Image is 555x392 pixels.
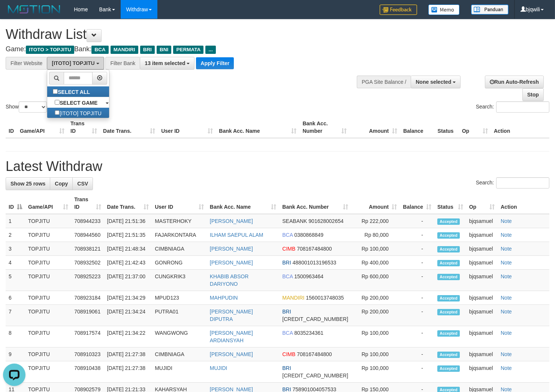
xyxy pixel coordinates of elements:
th: Amount [350,117,400,138]
a: Note [501,309,512,315]
span: ... [205,46,215,54]
td: [DATE] 21:37:00 [104,270,152,291]
span: BRI [282,365,291,371]
input: SELECT GAME [55,100,60,105]
td: 708944233 [71,214,104,228]
td: GONRONG [152,256,207,270]
a: KHABIB ABSOR DARIYONO [210,273,248,287]
span: BCA [282,330,293,336]
th: Amount: activate to sort column ascending [351,193,400,214]
span: CSV [77,181,88,187]
span: SEABANK [282,218,307,224]
td: 708944560 [71,228,104,242]
div: Filter Website [6,57,47,70]
td: CUNGKRIK3 [152,270,207,291]
th: Action [491,117,549,138]
td: Rp 80,000 [351,228,400,242]
button: [ITOTO] TOPJITU [47,57,104,70]
a: Note [501,260,512,266]
td: [DATE] 21:48:34 [104,242,152,256]
a: Note [501,295,512,301]
span: BRI [282,260,291,266]
td: 4 [6,256,25,270]
th: Op [459,117,491,138]
td: Rp 600,000 [351,270,400,291]
a: Note [501,232,512,238]
a: MUJIDI [210,365,227,371]
td: [DATE] 21:51:36 [104,214,152,228]
img: Button%20Memo.svg [428,4,460,15]
a: [PERSON_NAME] DIPUTRA [210,309,253,322]
td: Rp 200,000 [351,291,400,305]
th: Date Trans.: activate to sort column ascending [104,193,152,214]
td: - [400,326,434,347]
td: - [400,291,434,305]
td: Rp 400,000 [351,256,400,270]
h1: Withdraw List [6,27,362,42]
a: SELECT GAME [47,97,109,108]
span: Accepted [437,330,460,337]
span: CIMB [282,246,295,252]
td: [DATE] 21:27:38 [104,347,152,361]
span: Copy 901628002654 to clipboard [308,218,343,224]
span: MANDIRI [282,295,304,301]
td: MUJIDI [152,361,207,383]
button: Open LiveChat chat widget [3,3,25,25]
span: [ITOTO] TOPJITU [52,60,94,66]
td: 2 [6,228,25,242]
td: TOPJITU [25,228,71,242]
td: PUTRA01 [152,305,207,326]
a: MAHPUDIN [210,295,238,301]
td: bjqsamuel [466,256,498,270]
td: TOPJITU [25,242,71,256]
a: Copy [50,177,73,190]
span: Copy 0380868849 to clipboard [294,232,323,238]
span: PERMATA [173,46,203,54]
td: TOPJITU [25,270,71,291]
span: Copy 488001013196533 to clipboard [293,260,337,266]
td: bjqsamuel [466,214,498,228]
th: Balance [400,117,435,138]
td: Rp 200,000 [351,305,400,326]
td: - [400,242,434,256]
button: Apply Filter [196,57,234,69]
a: Note [501,330,512,336]
td: - [400,361,434,383]
span: Accepted [437,295,460,301]
td: 7 [6,305,25,326]
td: TOPJITU [25,256,71,270]
td: bjqsamuel [466,242,498,256]
td: TOPJITU [25,347,71,361]
span: Accepted [437,274,460,280]
th: ID: activate to sort column descending [6,193,25,214]
span: Accepted [437,246,460,252]
a: ILHAM SAEPUL ALAM [210,232,263,238]
td: [DATE] 21:34:29 [104,291,152,305]
td: 1 [6,214,25,228]
th: Trans ID: activate to sort column ascending [71,193,104,214]
a: [PERSON_NAME] [210,246,253,252]
td: 708919061 [71,305,104,326]
a: Note [501,273,512,279]
select: Showentries [19,101,47,113]
td: MPUD123 [152,291,207,305]
th: Trans ID [67,117,100,138]
span: Accepted [437,309,460,315]
td: Rp 222,000 [351,214,400,228]
span: Copy [55,181,68,187]
td: bjqsamuel [466,291,498,305]
td: [DATE] 21:34:24 [104,305,152,326]
td: 708910438 [71,361,104,383]
td: 708932502 [71,256,104,270]
img: MOTION_logo.png [6,4,63,15]
th: User ID [158,117,216,138]
td: Rp 100,000 [351,242,400,256]
a: Stop [522,88,544,101]
img: panduan.png [471,4,509,15]
th: Bank Acc. Name [216,117,299,138]
span: Copy 1560013748035 to clipboard [306,295,344,301]
td: Rp 100,000 [351,347,400,361]
button: None selected [411,76,461,88]
a: Note [501,246,512,252]
span: Accepted [437,218,460,225]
